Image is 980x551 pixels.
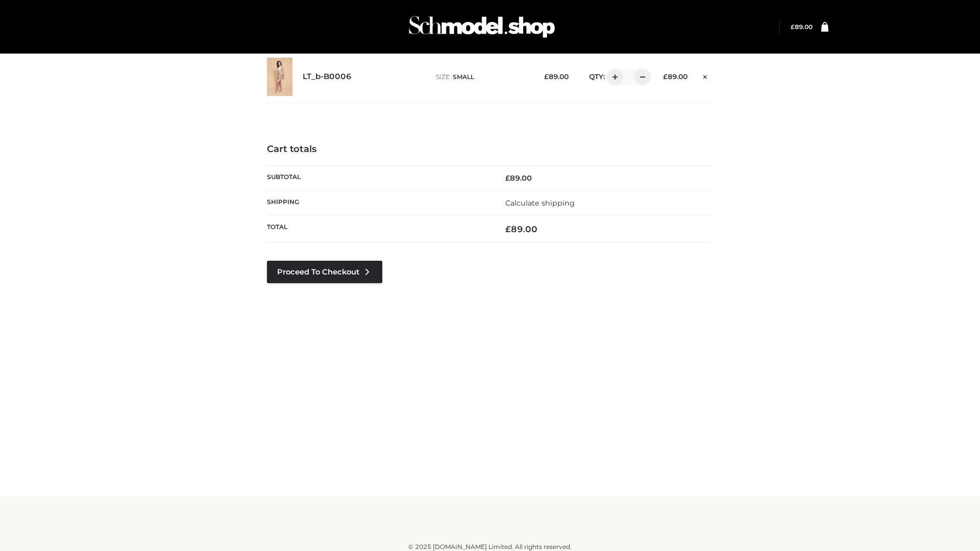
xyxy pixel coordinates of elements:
a: Proceed to Checkout [267,261,382,283]
bdi: 89.00 [791,23,813,31]
div: QTY: [579,69,647,85]
bdi: 89.00 [505,224,537,234]
a: £89.00 [791,23,813,31]
th: Total [267,216,490,243]
th: Shipping [267,190,490,215]
bdi: 89.00 [544,72,569,81]
span: SMALL [453,73,474,81]
span: £ [791,23,795,31]
bdi: 89.00 [505,173,532,183]
bdi: 89.00 [663,72,688,81]
span: £ [505,173,510,183]
img: Schmodel Admin 964 [405,7,558,47]
span: £ [663,72,668,81]
a: LT_b-B0006 [303,72,352,82]
th: Subtotal [267,165,490,190]
span: £ [505,224,511,234]
a: Calculate shipping [505,198,575,208]
a: Remove this item [698,69,713,82]
span: £ [544,72,549,81]
p: size : [436,72,528,82]
h4: Cart totals [267,144,713,155]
